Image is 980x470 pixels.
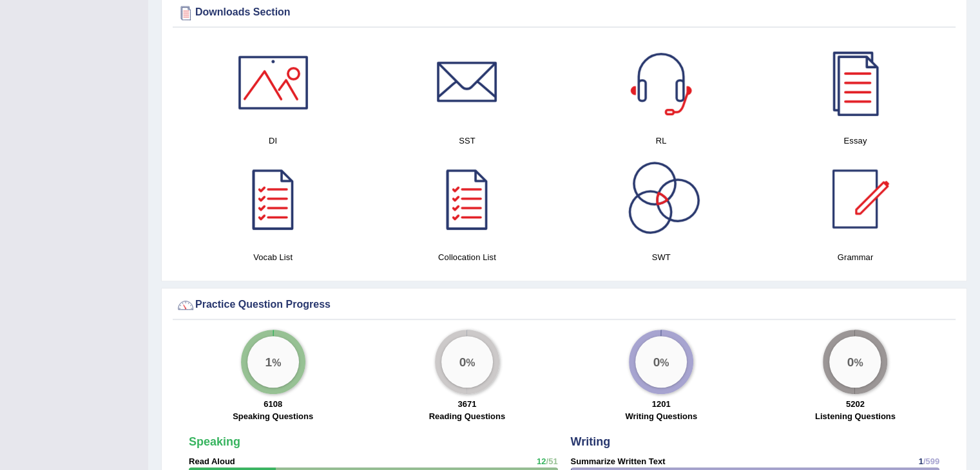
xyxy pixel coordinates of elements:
[247,336,299,388] div: %
[571,435,611,448] strong: Writing
[846,399,865,409] strong: 5202
[457,399,476,409] strong: 3671
[546,456,557,466] span: /51
[441,336,493,388] div: %
[264,399,282,409] strong: 6108
[923,456,939,466] span: /599
[459,355,466,369] big: 0
[571,134,752,147] h4: RL
[176,3,952,23] div: Downloads Section
[829,336,881,388] div: %
[429,410,505,422] label: Reading Questions
[189,456,235,466] strong: Read Aloud
[537,456,546,466] span: 12
[189,435,240,448] strong: Speaking
[176,296,952,315] div: Practice Question Progress
[376,250,557,264] h4: Collocation List
[635,336,687,388] div: %
[918,456,923,466] span: 1
[182,250,363,264] h4: Vocab List
[625,410,697,422] label: Writing Questions
[571,250,752,264] h4: SWT
[765,250,946,264] h4: Grammar
[653,355,660,369] big: 0
[847,355,854,369] big: 0
[265,355,272,369] big: 1
[652,399,671,409] strong: 1201
[182,134,363,147] h4: DI
[376,134,557,147] h4: SST
[571,456,666,466] strong: Summarize Written Text
[233,410,313,422] label: Speaking Questions
[815,410,896,422] label: Listening Questions
[765,134,946,147] h4: Essay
